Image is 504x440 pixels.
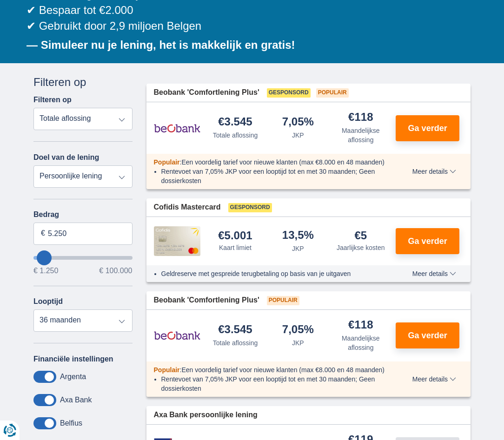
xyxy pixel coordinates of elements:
div: €118 [348,112,373,124]
label: Axa Bank [60,396,92,404]
div: JKP [292,131,304,140]
div: €5 [354,230,367,241]
span: Beobank 'Comfortlening Plus' [154,295,259,306]
div: Totale aflossing [213,338,258,348]
button: Ga verder [396,228,459,254]
span: € 1.250 [33,267,58,275]
span: Populair [154,158,180,166]
button: Ga verder [396,322,459,348]
div: €3.545 [218,116,252,129]
label: Financiële instellingen [33,355,113,363]
b: — Simuleer nu je lening, het is makkelijk en gratis! [27,39,295,51]
button: Meer details [405,270,463,277]
div: JKP [292,244,304,253]
div: Jaarlijkse kosten [337,243,385,252]
div: €118 [348,319,373,332]
button: Ga verder [396,115,459,141]
label: Looptijd [33,297,63,306]
label: Doel van de lening [33,153,99,162]
div: €3.545 [218,324,252,336]
div: Maandelijkse aflossing [333,126,388,144]
img: product.pl.alt Beobank [154,117,200,140]
span: Gesponsord [228,203,272,212]
span: Ga verder [408,331,447,340]
span: Cofidis Mastercard [154,202,221,213]
div: Totale aflossing [213,131,258,140]
div: Kaart limiet [219,243,252,252]
div: Filteren op [33,74,133,90]
button: Meer details [405,168,463,175]
span: Een voordelig tarief voor nieuwe klanten (max €8.000 en 48 maanden) [181,158,385,166]
span: Ga verder [408,124,447,132]
li: Geldreserve met gespreide terugbetaling op basis van je uitgaven [161,269,392,278]
input: wantToBorrow [33,256,133,260]
div: 7,05% [282,324,314,336]
label: Belfius [60,419,82,427]
label: Argenta [60,373,86,381]
button: Meer details [405,375,463,383]
img: product.pl.alt Cofidis CC [154,226,200,256]
li: Rentevoet van 7,05% JKP voor een looptijd tot en met 30 maanden; Geen dossierkosten [161,374,392,393]
span: Ga verder [408,237,447,245]
div: 7,05% [282,116,314,129]
li: Rentevoet van 7,05% JKP voor een looptijd tot en met 30 maanden; Geen dossierkosten [161,167,392,185]
span: € [41,228,45,239]
span: Populair [154,366,180,374]
span: Populair [316,88,349,98]
div: Maandelijkse aflossing [333,334,388,352]
label: Bedrag [33,210,133,219]
span: Populair [267,296,299,305]
img: product.pl.alt Beobank [154,324,200,347]
span: Meer details [412,168,456,175]
div: : [146,158,400,167]
span: Meer details [412,270,456,277]
div: JKP [292,338,304,348]
div: €5.001 [218,230,252,241]
span: € 100.000 [99,267,132,275]
span: Axa Bank persoonlijke lening [154,410,258,420]
div: : [146,365,400,374]
span: Een voordelig tarief voor nieuwe klanten (max €8.000 en 48 maanden) [181,366,385,374]
span: Gesponsord [267,88,311,98]
div: 13,5% [282,230,314,242]
span: Beobank 'Comfortlening Plus' [154,87,259,98]
label: Filteren op [33,96,72,104]
span: Meer details [412,376,456,382]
